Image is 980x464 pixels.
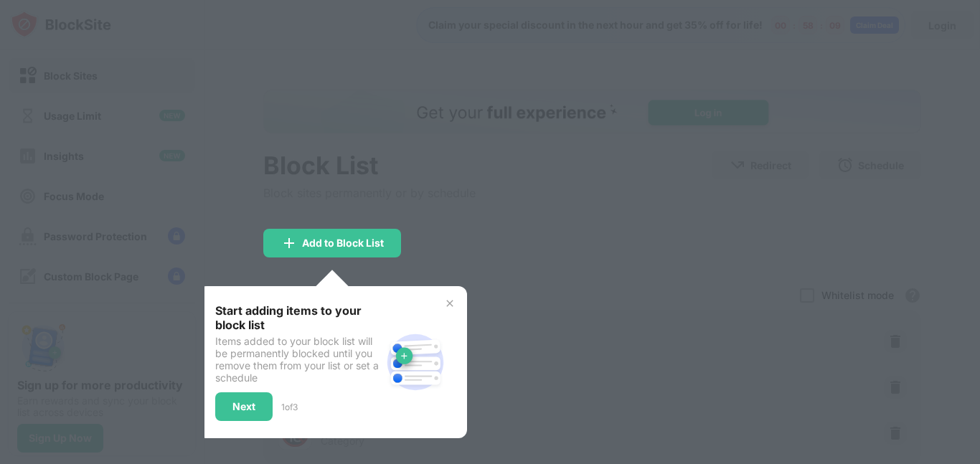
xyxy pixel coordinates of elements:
[215,335,381,384] div: Items added to your block list will be permanently blocked until you remove them from your list o...
[215,303,381,332] div: Start adding items to your block list
[281,402,298,412] div: 1 of 3
[232,401,255,412] div: Next
[381,328,450,397] img: block-site.svg
[444,298,456,309] img: x-button.svg
[302,237,384,249] div: Add to Block List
